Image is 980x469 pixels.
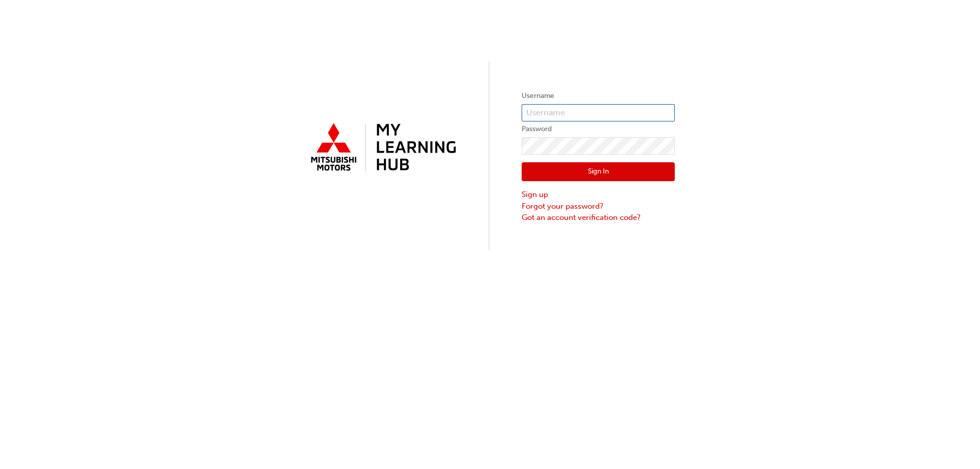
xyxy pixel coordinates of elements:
img: mmal [305,119,458,177]
input: Username [522,104,675,121]
a: Forgot your password? [522,201,675,212]
a: Sign up [522,189,675,201]
button: Sign In [522,162,675,182]
label: Password [522,123,675,135]
label: Username [522,90,675,102]
a: Got an account verification code? [522,212,675,224]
